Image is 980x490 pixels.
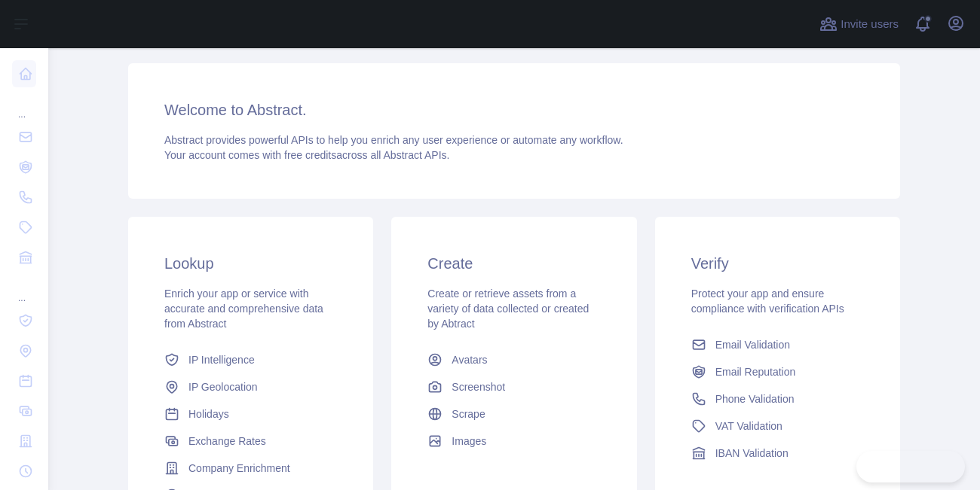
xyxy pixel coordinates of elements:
span: Invite users [841,16,899,33]
span: Your account comes with across all Abstract APIs. [164,149,449,161]
h3: Create [427,253,600,274]
a: Scrape [421,400,606,428]
iframe: Toggle Customer Support [856,451,965,482]
span: VAT Validation [715,418,782,434]
a: Avatars [421,346,606,373]
span: Scrape [452,406,485,422]
span: Phone Validation [715,391,795,406]
h3: Lookup [164,253,337,274]
span: Images [452,434,486,449]
h3: Verify [691,253,864,274]
a: IP Geolocation [158,373,343,400]
span: Protect your app and ensure compliance with verification APIs [691,288,844,315]
span: Abstract provides powerful APIs to help you enrich any user experience or automate any workflow. [164,134,623,146]
span: free credits [284,149,336,161]
span: Exchange Rates [188,434,266,449]
a: Holidays [158,400,343,428]
div: ... [12,274,36,304]
span: Holidays [188,406,229,422]
a: Exchange Rates [158,428,343,455]
a: Company Enrichment [158,455,343,482]
span: IP Intelligence [188,352,255,367]
span: Screenshot [452,379,505,394]
a: IBAN Validation [685,440,870,467]
span: Email Validation [715,337,790,352]
span: IP Geolocation [188,379,258,394]
span: IBAN Validation [715,446,789,461]
span: Email Reputation [715,364,796,379]
a: Email Validation [685,331,870,358]
a: Phone Validation [685,385,870,412]
h3: Welcome to Abstract. [164,99,864,120]
a: Images [421,428,606,455]
span: Company Enrichment [188,461,290,476]
a: Email Reputation [685,358,870,385]
span: Enrich your app or service with accurate and comprehensive data from Abstract [164,288,323,330]
a: VAT Validation [685,412,870,440]
span: Create or retrieve assets from a variety of data collected or created by Abtract [427,288,589,330]
button: Invite users [816,12,902,36]
span: Avatars [452,352,487,367]
div: ... [12,90,36,120]
a: IP Intelligence [158,346,343,373]
a: Screenshot [421,373,606,400]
